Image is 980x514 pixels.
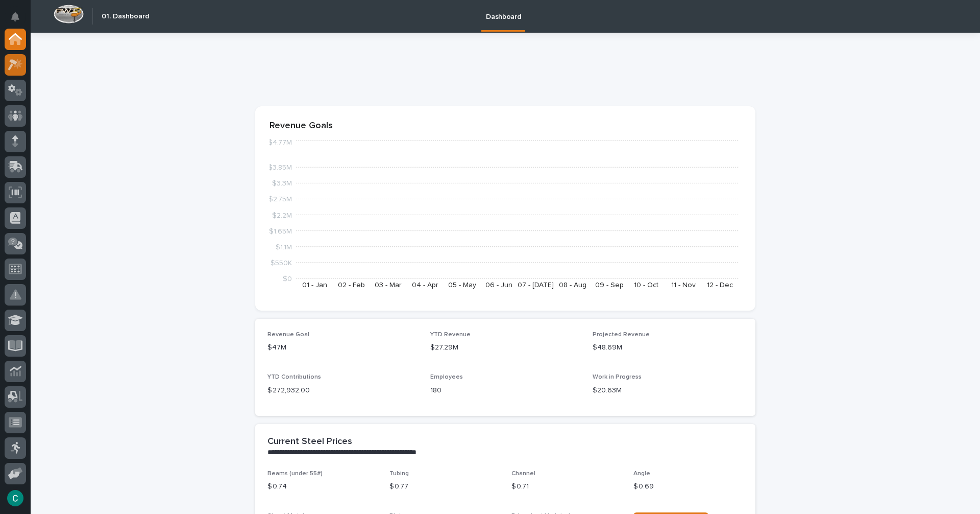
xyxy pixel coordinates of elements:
p: 180 [430,385,581,396]
span: Channel [511,471,535,477]
span: Beams (under 55#) [267,471,323,477]
text: 09 - Sep [595,282,624,289]
tspan: $2.2M [272,212,292,219]
tspan: $1.65M [269,227,292,235]
text: 12 - Dec [707,282,733,289]
text: 04 - Apr [412,282,438,289]
tspan: $0 [283,275,292,283]
text: 06 - Jun [485,282,512,289]
text: 08 - Aug [559,282,586,289]
h2: Current Steel Prices [267,436,352,448]
text: 10 - Oct [634,282,658,289]
h2: 01. Dashboard [102,12,149,21]
text: 11 - Nov [671,282,696,289]
p: $47M [267,342,418,353]
p: Revenue Goals [269,121,741,132]
tspan: $3.85M [268,164,292,171]
div: Notifications [13,12,26,29]
p: $ 0.77 [389,481,499,492]
tspan: $550K [271,259,292,266]
text: 05 - May [448,282,476,289]
tspan: $3.3M [272,180,292,187]
p: $27.29M [430,342,581,353]
text: 02 - Feb [338,282,365,289]
text: 03 - Mar [375,282,402,289]
span: YTD Contributions [267,374,321,380]
p: $ 0.71 [511,481,621,492]
tspan: $4.77M [268,139,292,146]
span: Projected Revenue [593,332,650,338]
p: $ 272,932.00 [267,385,418,396]
tspan: $2.75M [268,196,292,203]
span: Angle [633,471,650,477]
text: 07 - [DATE] [518,282,554,289]
span: Employees [430,374,463,380]
span: YTD Revenue [430,332,471,338]
text: 01 - Jan [302,282,327,289]
span: Revenue Goal [267,332,309,338]
p: $ 0.69 [633,481,743,492]
p: $20.63M [593,385,743,396]
button: Notifications [5,6,26,28]
p: $48.69M [593,342,743,353]
button: users-avatar [5,487,26,509]
p: $ 0.74 [267,481,377,492]
img: Workspace Logo [54,5,84,24]
span: Tubing [389,471,409,477]
tspan: $1.1M [276,243,292,250]
span: Work in Progress [593,374,642,380]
